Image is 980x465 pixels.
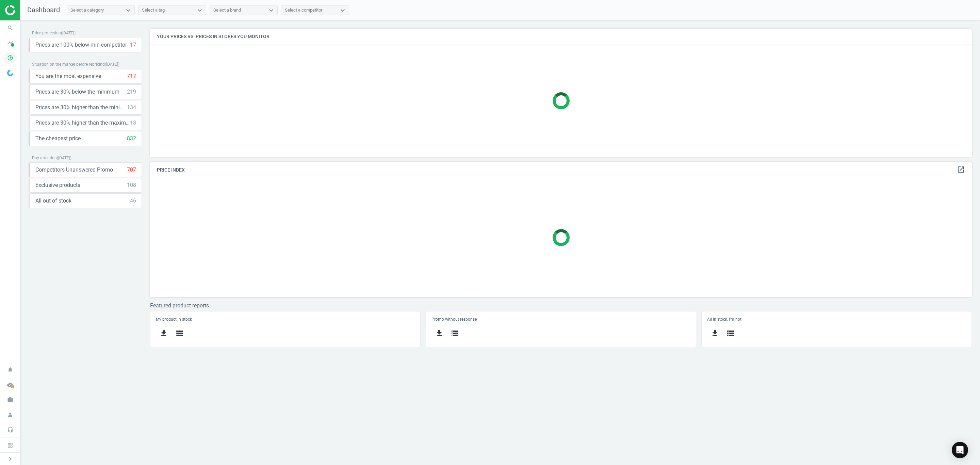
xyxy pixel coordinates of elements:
[35,104,127,111] span: Prices are 30% higher than the minimum
[70,7,104,13] div: Select a category
[32,31,61,35] span: Price protection
[160,329,168,337] i: get_app
[707,325,723,341] button: get_app
[4,51,17,64] i: pie_chart_outlined
[127,181,136,189] div: 108
[952,442,968,458] div: Open Intercom Messenger
[285,7,322,13] div: Select a competitor
[142,7,165,13] div: Select a tag
[156,317,415,322] h5: My product in stock
[2,454,19,463] button: chevron_right
[27,6,60,14] span: Dashboard
[61,31,76,35] span: ( [DATE] )
[4,363,17,376] i: notifications
[435,329,443,337] i: get_app
[32,156,57,160] span: Pay attention
[431,317,690,322] h5: Promo without response
[127,104,136,111] div: 134
[4,423,17,436] i: headset_mic
[711,329,719,337] i: get_app
[35,135,81,142] span: The cheapest price
[6,455,14,463] i: chevron_right
[35,181,80,189] span: Exclusive products
[127,166,136,174] div: 707
[35,197,71,205] span: All out of stock
[451,329,459,337] i: storage
[4,408,17,421] i: person
[175,329,183,337] i: storage
[130,197,136,205] div: 46
[105,62,119,67] span: ( [DATE] )
[957,165,965,174] a: open_in_new
[447,325,463,341] button: storage
[5,5,53,15] img: ajHJNr6hYgQAAAAASUVORK5CYII=
[723,325,738,341] button: storage
[156,325,171,341] button: get_app
[130,119,136,127] div: 18
[171,325,187,341] button: storage
[150,29,972,45] h4: Your prices vs. prices in stores you monitor
[35,88,119,96] span: Prices are 30% below the minimum
[127,88,136,96] div: 219
[4,393,17,406] i: work
[431,325,447,341] button: get_app
[150,162,972,178] h4: Price Index
[32,62,105,67] span: Situation on the market before repricing
[35,166,113,174] span: Competitors Unanswered Promo
[7,70,13,76] img: wGWNvw8QSZomAAAAABJRU5ErkJggg==
[35,41,127,49] span: Prices are 100% below min competitor
[127,135,136,142] div: 832
[213,7,241,13] div: Select a brand
[150,302,972,309] h3: Featured product reports
[957,165,965,174] i: open_in_new
[726,329,735,337] i: storage
[4,378,17,391] i: cloud_done
[130,41,136,49] div: 17
[4,36,17,49] i: timeline
[57,156,71,160] span: ( [DATE] )
[4,21,17,34] i: search
[127,73,136,80] div: 717
[707,317,966,322] h5: All in stock, i'm not
[35,73,101,80] span: You are the most expensive
[35,119,130,127] span: Prices are 30% higher than the maximal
